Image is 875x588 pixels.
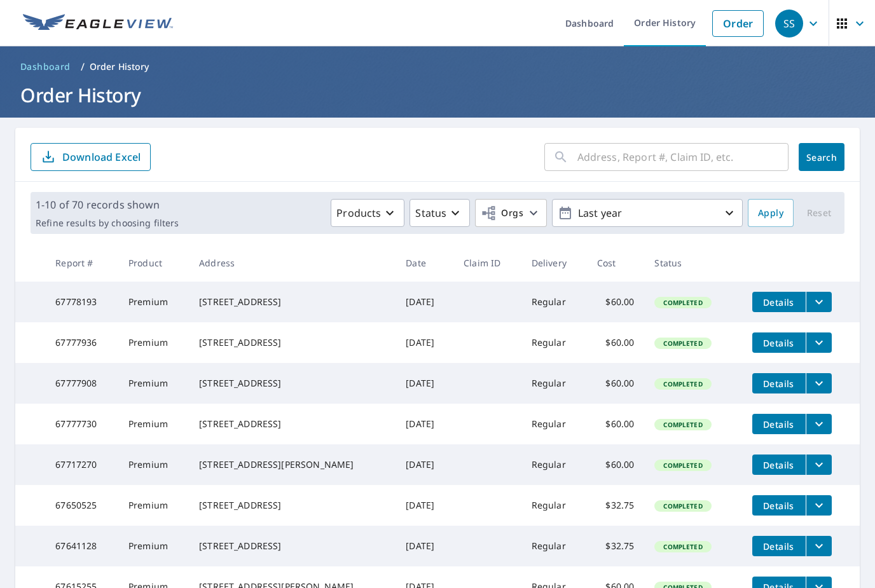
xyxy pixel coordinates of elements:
[521,282,587,322] td: Regular
[199,458,385,471] div: [STREET_ADDRESS][PERSON_NAME]
[62,150,141,164] p: Download Excel
[45,363,118,404] td: 67777908
[752,332,806,353] button: detailsBtn-67777936
[587,404,645,444] td: $60.00
[199,296,385,308] div: [STREET_ADDRESS]
[521,526,587,566] td: Regular
[656,298,710,307] span: Completed
[90,60,149,73] p: Order History
[45,404,118,444] td: 67777730
[760,459,798,471] span: Details
[656,339,710,348] span: Completed
[656,461,710,470] span: Completed
[118,526,189,566] td: Premium
[799,143,844,171] button: Search
[475,199,547,227] button: Orgs
[199,418,385,430] div: [STREET_ADDRESS]
[15,57,860,77] nav: breadcrumb
[396,282,453,322] td: [DATE]
[656,542,710,551] span: Completed
[752,414,806,434] button: detailsBtn-67777730
[336,205,381,221] p: Products
[36,197,179,212] p: 1-10 of 70 records shown
[587,526,645,566] td: $32.75
[760,500,798,512] span: Details
[587,444,645,485] td: $60.00
[396,485,453,526] td: [DATE]
[587,363,645,404] td: $60.00
[453,244,521,282] th: Claim ID
[752,455,806,475] button: detailsBtn-67717270
[521,444,587,485] td: Regular
[806,292,832,312] button: filesDropdownBtn-67778193
[521,485,587,526] td: Regular
[45,282,118,322] td: 67778193
[656,379,710,388] span: Completed
[712,10,764,37] a: Order
[118,244,189,282] th: Product
[118,282,189,322] td: Premium
[760,540,798,552] span: Details
[587,485,645,526] td: $32.75
[396,404,453,444] td: [DATE]
[521,404,587,444] td: Regular
[45,244,118,282] th: Report #
[521,363,587,404] td: Regular
[199,540,385,552] div: [STREET_ADDRESS]
[656,502,710,510] span: Completed
[118,363,189,404] td: Premium
[644,244,741,282] th: Status
[809,151,834,163] span: Search
[573,202,722,224] p: Last year
[748,199,794,227] button: Apply
[587,244,645,282] th: Cost
[760,337,798,349] span: Details
[396,444,453,485] td: [DATE]
[806,332,832,353] button: filesDropdownBtn-67777936
[118,444,189,485] td: Premium
[396,526,453,566] td: [DATE]
[481,205,523,221] span: Orgs
[331,199,404,227] button: Products
[118,322,189,363] td: Premium
[199,499,385,512] div: [STREET_ADDRESS]
[752,292,806,312] button: detailsBtn-67778193
[118,485,189,526] td: Premium
[760,296,798,308] span: Details
[36,217,179,229] p: Refine results by choosing filters
[760,418,798,430] span: Details
[752,373,806,393] button: detailsBtn-67777908
[806,373,832,393] button: filesDropdownBtn-67777908
[521,244,587,282] th: Delivery
[752,495,806,516] button: detailsBtn-67650525
[45,322,118,363] td: 67777936
[587,282,645,322] td: $60.00
[752,536,806,556] button: detailsBtn-67641128
[20,60,71,73] span: Dashboard
[45,526,118,566] td: 67641128
[415,205,446,221] p: Status
[396,363,453,404] td: [DATE]
[806,536,832,556] button: filesDropdownBtn-67641128
[199,377,385,390] div: [STREET_ADDRESS]
[15,82,860,108] h1: Order History
[587,322,645,363] td: $60.00
[410,199,470,227] button: Status
[199,336,385,349] div: [STREET_ADDRESS]
[806,455,832,475] button: filesDropdownBtn-67717270
[552,199,743,227] button: Last year
[118,404,189,444] td: Premium
[45,444,118,485] td: 67717270
[775,10,803,38] div: SS
[189,244,396,282] th: Address
[45,485,118,526] td: 67650525
[758,205,783,221] span: Apply
[396,244,453,282] th: Date
[656,420,710,429] span: Completed
[806,495,832,516] button: filesDropdownBtn-67650525
[31,143,151,171] button: Download Excel
[23,14,173,33] img: EV Logo
[577,139,789,175] input: Address, Report #, Claim ID, etc.
[15,57,76,77] a: Dashboard
[396,322,453,363] td: [DATE]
